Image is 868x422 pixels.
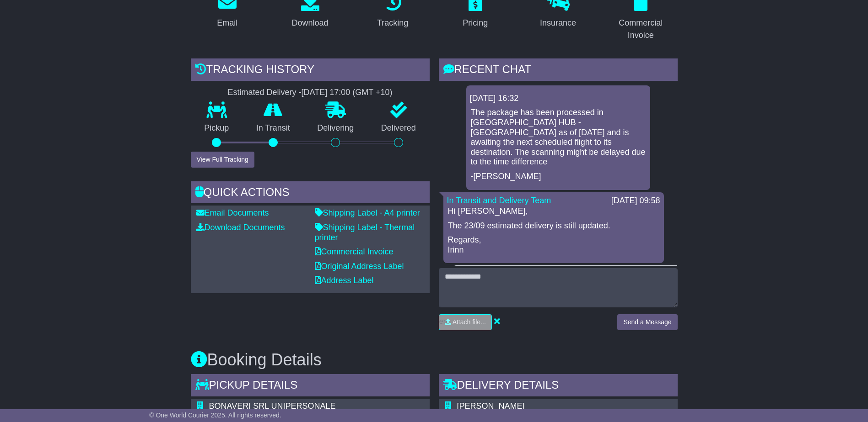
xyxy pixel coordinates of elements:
a: Email Documents [196,208,269,217]
h3: Booking Details [191,351,678,369]
a: Shipping Label - A4 printer [315,208,420,217]
div: Delivery Details [439,374,678,399]
a: Shipping Label - Thermal printer [315,223,415,242]
span: © One World Courier 2025. All rights reserved. [149,411,281,419]
p: Hi [PERSON_NAME], [448,206,659,216]
p: The 23/09 estimated delivery is still updated. [448,221,659,231]
div: Download [291,17,328,29]
span: [PERSON_NAME] [457,401,525,411]
p: Pickup [191,123,243,133]
div: Tracking [377,17,408,29]
button: Send a Message [617,314,677,330]
div: Estimated Delivery - [191,88,430,98]
div: Email [217,17,237,29]
div: [DATE] 17:00 (GMT +10) [302,88,393,98]
a: Download Documents [196,223,285,232]
p: Regards, Irinn [448,235,659,255]
div: Commercial Invoice [610,17,672,42]
div: Pickup Details [191,374,430,399]
div: Tracking history [191,58,430,83]
p: Delivered [367,123,430,133]
p: In Transit [243,123,304,133]
div: Quick Actions [191,181,430,206]
a: Commercial Invoice [315,247,394,256]
span: BONAVERI SRL UNIPERSONALE [209,401,336,411]
div: [DATE] 09:58 [611,196,660,206]
div: [DATE] 16:32 [470,94,647,104]
div: RECENT CHAT [439,58,678,83]
a: Address Label [315,276,374,285]
p: -[PERSON_NAME] [471,172,646,182]
a: Original Address Label [315,262,404,271]
p: The package has been processed in [GEOGRAPHIC_DATA] HUB - [GEOGRAPHIC_DATA] as of [DATE] and is a... [471,108,646,167]
p: Delivering [304,123,368,133]
a: In Transit and Delivery Team [447,196,551,205]
div: Pricing [463,17,488,29]
div: Insurance [540,17,576,29]
button: View Full Tracking [191,152,254,168]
